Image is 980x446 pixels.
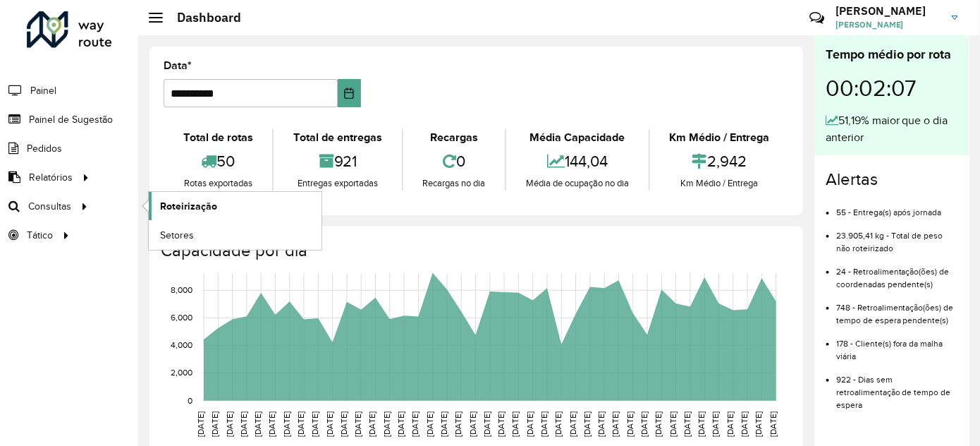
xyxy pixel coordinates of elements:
li: 23.905,41 kg - Total de peso não roteirizado [836,219,958,255]
text: [DATE] [682,411,692,437]
text: [DATE] [268,411,277,437]
span: Setores [160,228,194,243]
div: 51,19% maior que o dia anterior [826,112,958,146]
text: 6,000 [171,313,192,323]
text: [DATE] [468,411,477,437]
text: [DATE] [553,411,563,437]
text: [DATE] [282,411,291,437]
text: [DATE] [596,411,606,437]
span: Relatórios [29,170,73,185]
span: Painel de Sugestão [29,112,113,127]
a: Setores [149,221,321,249]
li: 55 - Entrega(s) após jornada [836,195,958,219]
text: [DATE] [411,411,420,437]
text: [DATE] [353,411,362,437]
div: Tempo médio por rota [826,45,958,64]
div: Média de ocupação no dia [510,176,644,191]
text: 0 [188,396,192,405]
text: [DATE] [439,411,448,437]
text: [DATE] [496,411,506,437]
text: [DATE] [768,411,778,437]
span: Pedidos [27,141,62,156]
text: [DATE] [482,411,491,437]
text: 2,000 [171,368,192,378]
text: [DATE] [568,411,577,437]
h4: Capacidade por dia [161,241,789,261]
text: [DATE] [325,411,334,437]
text: [DATE] [539,411,549,437]
span: Roteirização [160,199,217,214]
text: [DATE] [654,411,663,437]
text: [DATE] [668,411,678,437]
text: [DATE] [740,411,749,437]
li: 178 - Cliente(s) fora da malha viária [836,327,958,363]
li: 748 - Retroalimentação(ões) de tempo de espera pendente(s) [836,291,958,327]
text: 4,000 [171,341,192,350]
div: 921 [277,146,398,176]
h2: Dashboard [163,10,241,25]
span: Tático [27,228,53,243]
text: [DATE] [239,411,248,437]
text: [DATE] [382,411,391,437]
h4: Alertas [826,169,958,190]
text: [DATE] [396,411,405,437]
text: [DATE] [639,411,649,437]
div: Km Médio / Entrega [654,176,785,191]
li: 24 - Retroalimentação(ões) de coordenadas pendente(s) [836,255,958,291]
span: Painel [30,83,56,98]
text: [DATE] [453,411,463,437]
text: [DATE] [611,411,620,437]
div: 2,942 [654,146,785,176]
text: [DATE] [296,411,305,437]
text: [DATE] [697,411,706,437]
text: [DATE] [725,411,735,437]
text: [DATE] [625,411,635,437]
span: Consultas [28,199,71,214]
div: Total de entregas [277,129,398,146]
div: Recargas [407,129,501,146]
text: [DATE] [754,411,764,437]
span: [PERSON_NAME] [835,18,941,31]
label: Data [164,57,192,74]
button: Choose Date [338,79,361,107]
li: 922 - Dias sem retroalimentação de tempo de espera [836,363,958,411]
text: [DATE] [196,411,205,437]
div: Média Capacidade [510,129,644,146]
text: [DATE] [210,411,219,437]
text: [DATE] [711,411,721,437]
text: [DATE] [339,411,348,437]
div: Recargas no dia [407,176,501,191]
div: Total de rotas [167,129,269,146]
div: Entregas exportadas [277,176,398,191]
div: Km Médio / Entrega [654,129,785,146]
div: 144,04 [510,146,644,176]
text: [DATE] [310,411,319,437]
text: [DATE] [225,411,234,437]
text: [DATE] [253,411,262,437]
a: Contato Rápido [802,3,832,33]
a: Roteirização [149,192,321,220]
div: 0 [407,146,501,176]
h3: [PERSON_NAME] [835,4,941,18]
text: [DATE] [525,411,534,437]
text: [DATE] [511,411,520,437]
div: 50 [167,146,269,176]
text: [DATE] [582,411,592,437]
text: [DATE] [425,411,434,437]
div: Rotas exportadas [167,176,269,191]
div: 00:02:07 [826,64,958,112]
text: [DATE] [368,411,377,437]
text: 8,000 [171,286,192,295]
